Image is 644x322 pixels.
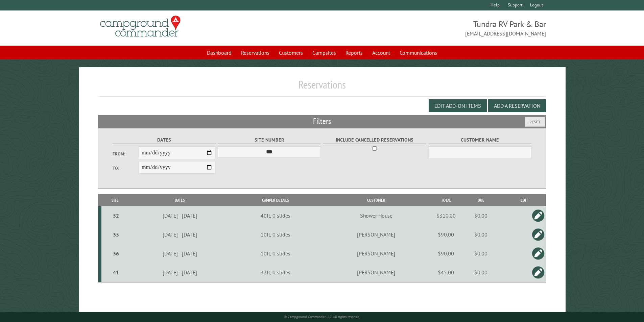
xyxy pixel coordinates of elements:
a: Campsites [308,46,340,59]
label: Include Cancelled Reservations [323,136,426,144]
td: $0.00 [459,263,502,282]
button: Reset [525,117,545,127]
a: Communications [396,46,441,59]
h2: Filters [98,115,546,128]
a: Reservations [237,46,273,59]
th: Edit [502,194,546,206]
button: Edit Add-on Items [429,99,487,112]
div: 52 [104,212,128,219]
label: Dates [113,136,216,144]
th: Camper Details [231,194,320,206]
td: 32ft, 0 slides [231,263,320,282]
td: $310.00 [432,206,459,225]
td: $0.00 [459,206,502,225]
button: Add a Reservation [488,99,546,112]
div: [DATE] - [DATE] [130,269,230,276]
td: [PERSON_NAME] [320,244,432,263]
td: $0.00 [459,225,502,244]
div: [DATE] - [DATE] [130,231,230,238]
th: Total [432,194,459,206]
td: $45.00 [432,263,459,282]
td: [PERSON_NAME] [320,225,432,244]
div: [DATE] - [DATE] [130,212,230,219]
span: Tundra RV Park & Bar [EMAIL_ADDRESS][DOMAIN_NAME] [322,19,546,38]
label: To: [113,165,138,171]
div: [DATE] - [DATE] [130,250,230,257]
a: Customers [275,46,307,59]
img: Campground Commander [98,13,183,40]
th: Customer [320,194,432,206]
th: Due [459,194,502,206]
a: Dashboard [203,46,236,59]
td: $90.00 [432,225,459,244]
th: Site [101,194,129,206]
td: 10ft, 0 slides [231,225,320,244]
div: 41 [104,269,128,276]
small: © Campground Commander LLC. All rights reserved. [284,315,360,319]
th: Dates [129,194,231,206]
label: Site Number [218,136,321,144]
td: $0.00 [459,244,502,263]
div: 35 [104,231,128,238]
a: Account [368,46,394,59]
td: [PERSON_NAME] [320,263,432,282]
label: Customer Name [428,136,531,144]
a: Reports [341,46,367,59]
td: 10ft, 0 slides [231,244,320,263]
h1: Reservations [98,78,546,97]
div: 36 [104,250,128,257]
label: From: [113,151,138,157]
td: $90.00 [432,244,459,263]
td: 40ft, 0 slides [231,206,320,225]
td: Shower House [320,206,432,225]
